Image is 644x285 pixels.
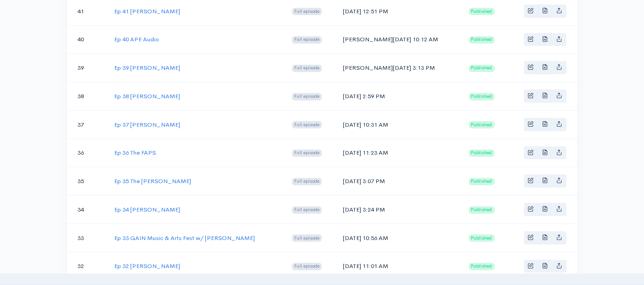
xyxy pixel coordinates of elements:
[336,139,462,167] td: [DATE] 11:23 AM
[524,231,567,245] div: Basic example
[336,224,462,252] td: [DATE] 10:56 AM
[336,82,462,111] td: [DATE] 2:59 PM
[67,252,107,280] td: 32
[469,65,495,72] span: Published
[524,174,567,188] div: Basic example
[336,167,462,196] td: [DATE] 3:07 PM
[67,167,107,196] td: 35
[292,150,322,157] span: Full episode
[524,203,567,216] div: Basic example
[336,252,462,280] td: [DATE] 11:01 AM
[292,263,322,270] span: Full episode
[292,121,322,129] span: Full episode
[67,25,107,54] td: 40
[292,178,322,185] span: Full episode
[292,65,322,72] span: Full episode
[336,196,462,224] td: [DATE] 3:24 PM
[524,5,567,18] div: Basic example
[67,196,107,224] td: 34
[114,177,191,185] a: Ep 35 The [PERSON_NAME]
[292,93,322,101] span: Full episode
[524,118,567,131] div: Basic example
[292,235,322,242] span: Full episode
[114,92,180,100] a: Ep 38 [PERSON_NAME]
[469,121,495,129] span: Published
[524,146,567,160] div: Basic example
[114,7,180,15] a: Ep 41 [PERSON_NAME]
[114,234,255,242] a: Ep 33 GAIN Music & Arts Fest w/ [PERSON_NAME]
[469,178,495,185] span: Published
[67,110,107,139] td: 37
[114,206,180,213] a: Ep 34 [PERSON_NAME]
[469,263,495,270] span: Published
[67,54,107,82] td: 39
[114,121,180,129] a: Ep 37 [PERSON_NAME]
[114,149,156,156] a: Ep 36 The FAPS
[114,262,180,270] a: Ep 32 [PERSON_NAME]
[524,33,567,46] div: Basic example
[469,150,495,157] span: Published
[469,93,495,101] span: Published
[469,207,495,214] span: Published
[469,235,495,242] span: Published
[67,224,107,252] td: 33
[524,89,567,103] div: Basic example
[469,36,495,44] span: Published
[336,54,462,82] td: [PERSON_NAME][DATE] 3:13 PM
[292,36,322,44] span: Full episode
[469,8,495,15] span: Published
[524,61,567,74] div: Basic example
[336,110,462,139] td: [DATE] 10:31 AM
[336,25,462,54] td: [PERSON_NAME][DATE] 10:12 AM
[67,139,107,167] td: 36
[67,82,107,111] td: 38
[524,260,567,273] div: Basic example
[292,8,322,15] span: Full episode
[114,64,180,72] a: Ep 39 [PERSON_NAME]
[292,207,322,214] span: Full episode
[114,35,159,43] a: Ep 40 APE Audio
